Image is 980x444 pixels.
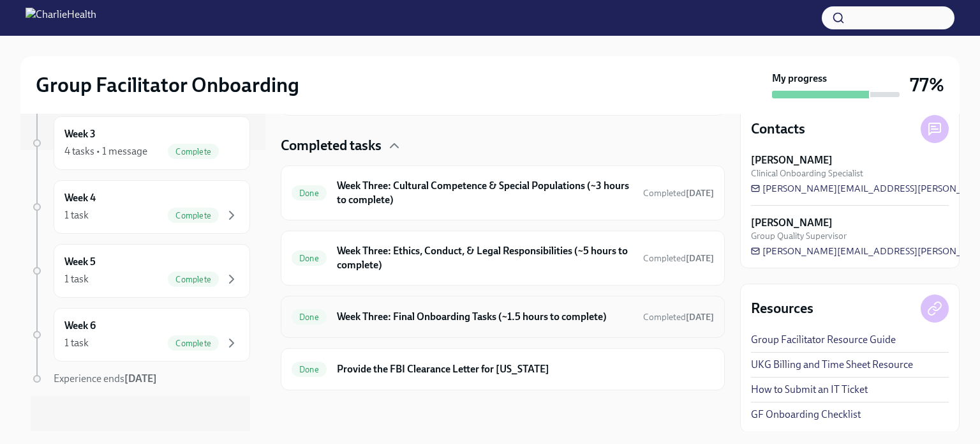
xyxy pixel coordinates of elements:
[31,308,250,362] a: Week 61 taskComplete
[292,359,714,379] a: DoneProvide the FBI Clearance Letter for [US_STATE]
[751,119,805,139] h4: Contacts
[751,230,847,242] span: Group Quality Supervisor
[292,241,714,275] a: DoneWeek Three: Ethics, Conduct, & Legal Responsibilities (~5 hours to complete)Completed[DATE]
[124,372,157,385] strong: [DATE]
[281,136,382,155] h4: Completed tasks
[64,191,96,205] h6: Week 4
[643,253,714,264] span: Completed
[686,253,714,264] strong: [DATE]
[168,275,219,284] span: Complete
[686,312,714,323] strong: [DATE]
[292,176,714,210] a: DoneWeek Three: Cultural Competence & Special Populations (~3 hours to complete)Completed[DATE]
[751,383,868,397] a: How to Submit an IT Ticket
[168,339,219,348] span: Complete
[772,72,827,86] strong: My progress
[64,319,96,333] h6: Week 6
[751,216,833,230] strong: [PERSON_NAME]
[31,180,250,234] a: Week 41 taskComplete
[36,72,299,98] h2: Group Facilitator Onboarding
[751,153,833,167] strong: [PERSON_NAME]
[643,187,714,199] span: September 8th, 2025 18:12
[281,136,725,155] div: Completed tasks
[337,244,633,272] h6: Week Three: Ethics, Conduct, & Legal Responsibilities (~5 hours to complete)
[337,362,714,376] h6: Provide the FBI Clearance Letter for [US_STATE]
[751,358,913,372] a: UKG Billing and Time Sheet Resource
[64,208,89,222] div: 1 task
[64,127,96,141] h6: Week 3
[751,299,813,318] h4: Resources
[64,272,89,286] div: 1 task
[31,244,250,298] a: Week 51 taskComplete
[54,372,157,385] span: Experience ends
[292,365,327,374] span: Done
[292,312,327,322] span: Done
[643,252,714,264] span: September 9th, 2025 13:12
[686,188,714,199] strong: [DATE]
[292,307,714,327] a: DoneWeek Three: Final Onboarding Tasks (~1.5 hours to complete)Completed[DATE]
[31,116,250,170] a: Week 34 tasks • 1 messageComplete
[26,8,96,28] img: CharlieHealth
[292,254,327,263] span: Done
[292,188,327,198] span: Done
[910,73,944,96] h3: 77%
[643,311,714,323] span: September 11th, 2025 12:37
[751,408,861,422] a: GF Onboarding Checklist
[64,144,147,158] div: 4 tasks • 1 message
[643,312,714,323] span: Completed
[337,179,633,207] h6: Week Three: Cultural Competence & Special Populations (~3 hours to complete)
[751,167,863,180] span: Clinical Onboarding Specialist
[337,310,633,324] h6: Week Three: Final Onboarding Tasks (~1.5 hours to complete)
[64,336,89,350] div: 1 task
[643,188,714,199] span: Completed
[751,333,896,347] a: Group Facilitator Resource Guide
[168,147,219,157] span: Complete
[64,255,96,269] h6: Week 5
[168,211,219,220] span: Complete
